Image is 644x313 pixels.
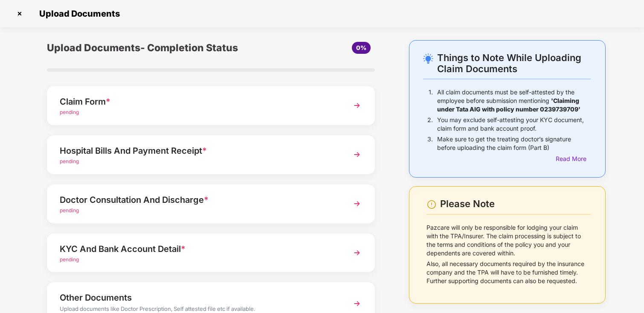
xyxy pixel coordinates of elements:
p: 2. [427,116,433,133]
img: svg+xml;base64,PHN2ZyB4bWxucz0iaHR0cDovL3d3dy53My5vcmcvMjAwMC9zdmciIHdpZHRoPSIyNC4wOTMiIGhlaWdodD... [423,53,433,64]
div: KYC And Bank Account Detail [60,242,337,256]
img: svg+xml;base64,PHN2ZyBpZD0iTmV4dCIgeG1sbnM9Imh0dHA6Ly93d3cudzMub3JnLzIwMDAvc3ZnIiB3aWR0aD0iMzYiIG... [349,245,365,260]
span: pending [60,256,79,263]
span: pending [60,158,79,164]
img: svg+xml;base64,PHN2ZyBpZD0iTmV4dCIgeG1sbnM9Imh0dHA6Ly93d3cudzMub3JnLzIwMDAvc3ZnIiB3aWR0aD0iMzYiIG... [349,196,365,211]
div: Hospital Bills And Payment Receipt [60,144,337,158]
div: Things to Note While Uploading Claim Documents [437,52,591,74]
div: Doctor Consultation And Discharge [60,193,337,207]
div: Upload Documents- Completion Status [47,40,265,56]
span: pending [60,207,79,214]
div: Please Note [440,198,591,210]
p: 3. [427,135,433,152]
p: You may exclude self-attesting your KYC document, claim form and bank account proof. [437,116,591,133]
img: svg+xml;base64,PHN2ZyBpZD0iV2FybmluZ18tXzI0eDI0IiBkYXRhLW5hbWU9Ildhcm5pbmcgLSAyNHgyNCIgeG1sbnM9Im... [426,199,437,210]
img: svg+xml;base64,PHN2ZyBpZD0iTmV4dCIgeG1sbnM9Imh0dHA6Ly93d3cudzMub3JnLzIwMDAvc3ZnIiB3aWR0aD0iMzYiIG... [349,147,365,162]
span: 0% [356,44,366,51]
p: Pazcare will only be responsible for lodging your claim with the TPA/Insurer. The claim processin... [426,223,591,257]
p: Make sure to get the treating doctor’s signature before uploading the claim form (Part B) [437,135,591,152]
img: svg+xml;base64,PHN2ZyBpZD0iTmV4dCIgeG1sbnM9Imh0dHA6Ly93d3cudzMub3JnLzIwMDAvc3ZnIiB3aWR0aD0iMzYiIG... [349,296,365,311]
p: All claim documents must be self-attested by the employee before submission mentioning [437,88,591,114]
img: svg+xml;base64,PHN2ZyBpZD0iQ3Jvc3MtMzJ4MzIiIHhtbG5zPSJodHRwOi8vd3d3LnczLm9yZy8yMDAwL3N2ZyIgd2lkdG... [13,7,26,20]
span: Upload Documents [31,9,124,19]
div: Read More [556,154,591,164]
p: Also, all necessary documents required by the insurance company and the TPA will have to be furni... [426,260,591,285]
p: 1. [429,88,433,114]
span: pending [60,109,79,115]
div: Other Documents [60,291,337,304]
div: Claim Form [60,95,337,108]
img: svg+xml;base64,PHN2ZyBpZD0iTmV4dCIgeG1sbnM9Imh0dHA6Ly93d3cudzMub3JnLzIwMDAvc3ZnIiB3aWR0aD0iMzYiIG... [349,98,365,113]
